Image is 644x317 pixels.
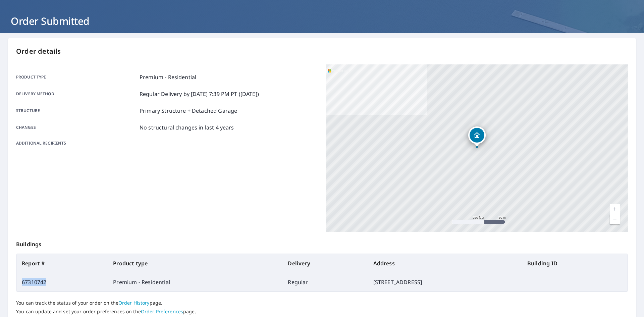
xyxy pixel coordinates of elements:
[16,254,108,273] th: Report #
[140,107,237,115] p: Primary Structure + Detached Garage
[610,214,620,224] a: Current Level 17, Zoom Out
[282,254,368,273] th: Delivery
[610,204,620,214] a: Current Level 17, Zoom In
[16,73,137,81] p: Product type
[140,73,196,81] p: Premium - Residential
[16,140,137,146] p: Additional recipients
[140,123,234,131] p: No structural changes in last 4 years
[141,308,183,315] a: Order Preferences
[16,90,137,98] p: Delivery method
[16,300,628,306] p: You can track the status of your order on the page.
[468,126,486,147] div: Dropped pin, building 1, Residential property, 2852 NW 71st St Seattle, WA 98117
[118,300,150,306] a: Order History
[16,123,137,131] p: Changes
[108,273,282,292] td: Premium - Residential
[282,273,368,292] td: Regular
[16,232,628,254] p: Buildings
[140,90,259,98] p: Regular Delivery by [DATE] 7:39 PM PT ([DATE])
[522,254,628,273] th: Building ID
[368,273,522,292] td: [STREET_ADDRESS]
[16,273,108,292] td: 67310742
[16,107,137,115] p: Structure
[16,46,628,56] p: Order details
[368,254,522,273] th: Address
[8,14,636,28] h1: Order Submitted
[108,254,282,273] th: Product type
[16,309,628,315] p: You can update and set your order preferences on the page.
